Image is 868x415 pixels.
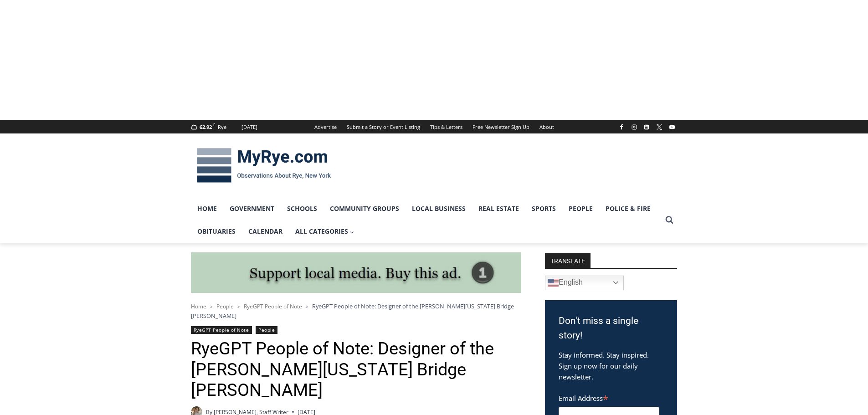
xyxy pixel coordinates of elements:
[641,122,652,133] a: Linkedin
[616,122,627,133] a: Facebook
[559,349,663,382] p: Stay informed. Stay inspired. Sign up now for our daily newsletter.
[191,302,514,319] span: RyeGPT People of Note: Designer of the [PERSON_NAME][US_STATE] Bridge [PERSON_NAME]
[599,197,657,220] a: Police & Fire
[210,303,213,310] span: >
[218,123,226,131] div: Rye
[559,314,663,343] h3: Don't miss a single story!
[545,253,591,268] strong: TRANSLATE
[223,197,281,220] a: Government
[213,122,215,127] span: F
[237,303,240,310] span: >
[525,197,562,220] a: Sports
[548,277,559,288] img: en
[191,142,337,189] img: MyRye.com
[191,302,206,310] a: Home
[295,226,354,236] span: All Categories
[244,302,302,310] a: RyeGPT People of Note
[667,122,678,133] a: YouTube
[306,303,308,310] span: >
[559,389,659,405] label: Email Address
[200,123,212,130] span: 62.92
[309,120,559,133] nav: Secondary Navigation
[191,197,661,243] nav: Primary Navigation
[256,326,277,334] a: People
[191,252,521,293] img: support local media, buy this ad
[562,197,599,220] a: People
[661,212,678,228] button: View Search Form
[629,122,640,133] a: Instagram
[216,302,234,310] a: People
[289,220,361,243] a: All Categories
[281,197,324,220] a: Schools
[472,197,525,220] a: Real Estate
[191,326,252,334] a: RyeGPT People of Note
[309,120,342,133] a: Advertise
[425,120,467,133] a: Tips & Letters
[191,197,223,220] a: Home
[191,338,521,401] h1: RyeGPT People of Note: Designer of the [PERSON_NAME][US_STATE] Bridge [PERSON_NAME]
[467,120,534,133] a: Free Newsletter Sign Up
[191,302,521,320] nav: Breadcrumbs
[545,276,624,290] a: English
[654,122,665,133] a: X
[342,120,425,133] a: Submit a Story or Event Listing
[242,220,289,243] a: Calendar
[191,220,242,243] a: Obituaries
[534,120,559,133] a: About
[324,197,406,220] a: Community Groups
[406,197,472,220] a: Local Business
[241,123,257,131] div: [DATE]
